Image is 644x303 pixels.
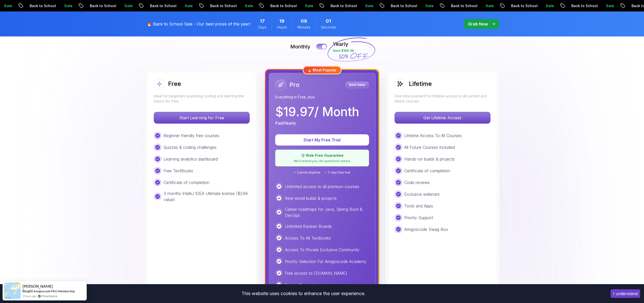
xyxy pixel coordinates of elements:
[611,289,640,298] button: Accept cookies
[361,3,377,8] p: Sale
[324,170,350,175] span: ✓ 7-day free trial
[275,95,369,100] p: Everything in Free, plus
[404,133,462,139] p: Lifetime Access To All Courses
[266,3,300,8] p: Back to School
[285,247,360,253] p: Access To Private Exclusive Community
[163,168,193,174] p: Free TextBooks
[601,3,618,8] p: Sale
[446,3,481,8] p: Back to School
[395,94,490,104] p: One-time payment for lifetime access to all current and future courses.
[180,3,196,8] p: Sale
[321,25,336,30] span: Seconds
[206,3,240,8] p: Back to School
[507,3,541,8] p: Back to School
[541,3,558,8] p: Sale
[409,80,432,88] h2: Lifetime
[285,195,337,201] p: Real-world builds & projects
[120,3,136,8] p: Sale
[258,25,267,30] span: Days
[154,112,250,124] button: Start Learning for Free
[395,112,490,124] button: Get Lifetime Access
[163,190,250,203] p: 3 months IntelliJ IDEA Ultimate license ($249 value)
[22,294,36,298] span: 2 hours ago
[163,133,219,139] p: Beginner friendly free courses
[147,21,250,27] p: 🔥 Back to School Sale - Our best prices of the year!
[163,144,217,150] p: Quizzes & coding challenges
[289,81,299,89] h2: Pro
[275,137,369,142] a: Start My Free Trial
[326,18,331,25] span: 1 Seconds
[285,183,359,190] p: Unlimited access to all premium courses
[281,137,363,143] p: Start My Free Trial
[163,179,209,186] p: Certificate of completion
[468,21,488,27] p: Grab Now
[145,3,180,8] p: Back to School
[404,168,450,174] p: Certificate of completion
[395,115,490,120] a: Get Lifetime Access
[260,18,265,25] span: 17 Days
[275,120,296,126] p: Paid Yearly
[285,235,331,241] p: Access To All Textbooks
[154,112,249,123] p: Start Learning for Free
[290,43,310,50] p: Monthly
[279,159,366,163] p: We'll refund you. No questions asked.
[404,191,440,197] p: Exclusive webinars
[346,82,368,87] p: Best Value
[279,18,284,25] span: 19 Hours
[22,289,33,293] span: Bought
[33,289,75,293] a: Amigoscode PRO Membership
[285,223,332,229] p: Unlimited Kanban Boards
[85,3,120,8] p: Back to School
[404,215,433,221] p: Priority Support
[285,270,347,276] p: Free access to [DOMAIN_NAME]
[154,94,250,104] p: Ideal for beginners exploring coding and learning the basics for free.
[168,80,181,88] h2: Free
[240,3,257,8] p: Sale
[277,25,287,30] span: Hours
[421,3,437,8] p: Sale
[567,3,601,8] p: Back to School
[404,226,448,232] p: Amigoscode Swag Box
[404,203,433,209] p: Tools and Apps
[154,115,250,120] a: Start Learning for Free
[285,258,367,265] p: Priority Selection For Amigoscode Academy
[285,282,314,288] p: Priority Support
[42,294,57,298] a: ProveSource
[404,179,430,186] p: Code reviews
[4,282,21,299] img: provesource social proof notification image
[404,156,455,162] p: Hands-on builds & projects
[25,3,60,8] p: Back to School
[275,134,369,146] button: Start My Free Trial
[395,112,490,123] p: Get Lifetime Access
[60,3,76,8] p: Sale
[285,206,369,218] p: Career roadmaps for Java, Spring Boot & DevOps
[404,144,455,150] p: All Future Courses Included
[300,3,317,8] p: Sale
[294,170,320,175] span: ✓ Cancel anytime
[4,288,603,299] div: This website uses cookies to enhance the user experience.
[481,3,497,8] p: Sale
[279,153,366,158] p: 🛡️ Risk-Free Guarantee
[386,3,421,8] p: Back to School
[301,18,307,25] span: 8 Minutes
[22,284,53,288] span: [PERSON_NAME]
[275,106,359,118] p: $ 19.97 / Month
[297,25,310,30] span: Minutes
[163,156,218,162] p: Learning analytics dashboard
[326,3,361,8] p: Back to School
